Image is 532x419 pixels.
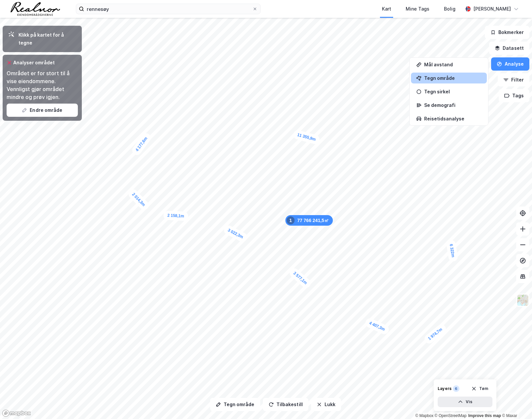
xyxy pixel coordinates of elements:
[438,397,492,407] button: Vis
[406,5,429,13] div: Mine Tags
[444,5,455,13] div: Bolig
[364,317,391,336] div: Map marker
[18,31,77,47] div: Klikk på kartet for å tegne
[311,398,341,411] button: Lukk
[467,383,492,394] button: Tøm
[489,42,529,55] button: Datasett
[84,4,252,14] input: Søk på adresse, matrikkel, gårdeiere, leietakere eller personer
[415,413,433,418] a: Mapbox
[424,75,482,81] div: Tegn område
[446,240,458,262] div: Map marker
[2,409,31,417] a: Mapbox homepage
[11,2,60,16] img: realnor-logo.934646d98de889bb5806.png
[163,210,188,221] div: Map marker
[499,387,532,419] div: Kontrollprogram for chat
[516,294,529,306] img: Z
[498,73,529,86] button: Filter
[287,216,295,224] div: 1
[453,385,459,392] div: 6
[468,413,501,418] a: Improve this map
[499,89,529,102] button: Tags
[473,5,511,13] div: [PERSON_NAME]
[382,5,391,13] div: Kart
[423,323,448,345] div: Map marker
[210,398,260,411] button: Tegn område
[222,224,248,243] div: Map marker
[435,413,467,418] a: OpenStreetMap
[424,116,482,121] div: Reisetidsanalyse
[491,57,529,71] button: Analyse
[130,132,152,157] div: Map marker
[485,26,529,39] button: Bokmerker
[7,69,78,101] div: Området er for stort til å vise eiendommene. Vennligst gjør området mindre og prøv igjen.
[7,104,78,117] button: Endre område
[424,102,482,108] div: Se demografi
[424,62,482,67] div: Mål avstand
[424,89,482,94] div: Tegn sirkel
[499,387,532,419] iframe: Chat Widget
[292,129,321,145] div: Map marker
[285,215,333,226] div: Map marker
[13,59,55,67] div: Analyser området
[288,267,313,290] div: Map marker
[438,386,452,391] div: Layers
[263,398,308,411] button: Tilbakestill
[127,188,150,212] div: Map marker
